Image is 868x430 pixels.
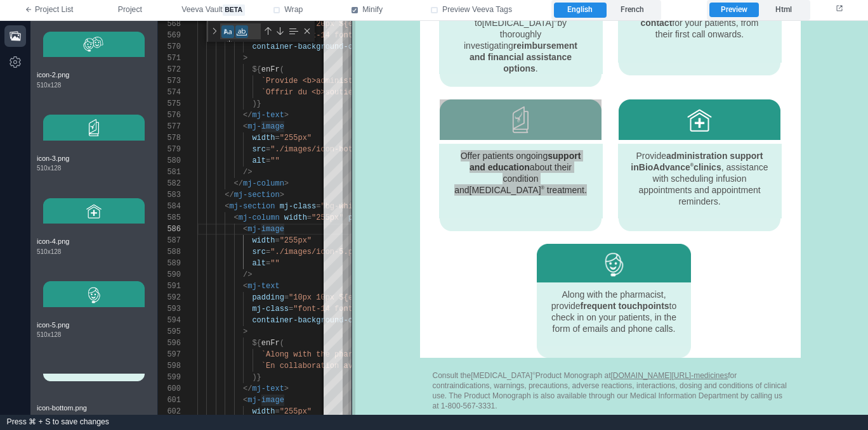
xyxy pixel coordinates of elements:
span: `Offrir du <b>soutien en matière d’administration [261,88,485,97]
label: Html [759,3,808,18]
div: Offer patients ongoing about their condition and treatment. [100,129,238,175]
span: `Provide <b>administration support in BioAdvance® [261,77,485,85]
span: ${ [252,65,261,74]
span: > [284,179,289,188]
span: = [307,213,312,222]
span: Wrap [284,4,303,16]
span: container-background-color [252,316,371,325]
span: > [284,111,289,120]
div: 600 [158,383,181,395]
sup: ® [338,141,341,147]
span: = [266,259,270,268]
div: 592 [158,292,181,303]
span: alt [252,259,266,268]
span: icon-2.png [37,70,151,80]
span: = [275,236,279,245]
span: </ [243,111,252,120]
span: "font-14 font-grey-100" [293,305,398,313]
span: enFr [261,65,280,74]
span: = [266,248,270,256]
div: 573 [158,75,181,87]
span: )} [252,373,261,382]
div: 569 [158,30,181,41]
div: 595 [158,326,181,338]
label: English [554,3,606,18]
span: mj-image [247,225,284,234]
span: container-background-color [252,42,371,51]
span: = [316,202,320,211]
span: < [243,282,247,291]
iframe: preview [352,21,868,415]
span: > [280,191,284,199]
div: 588 [158,246,181,258]
div: 598 [158,360,181,372]
div: 593 [158,303,181,315]
span: width [252,407,275,416]
span: "./images/icon-5.png" [270,248,366,256]
sup: ® [189,164,192,170]
span: = [266,145,270,154]
span: `Along with the pharmacist,<br/> provide <b>freque [261,350,490,359]
div: 601 [158,395,181,406]
span: "10px 10px ${enFr(18,0)}px" [289,293,412,302]
span: > [243,327,247,336]
span: "./images/icon-bottom.png" [270,145,389,154]
span: < [243,122,247,131]
div: 581 [158,167,181,178]
span: icon-bottom.png [37,403,151,414]
span: ( [280,339,284,348]
span: </ [234,179,243,188]
div: Match Case (⌥⌘C) [221,25,234,38]
div: 584 [158,201,181,212]
span: [MEDICAL_DATA] [119,350,183,359]
span: "" [270,259,279,268]
span: src [252,248,266,256]
span: mj-section [234,191,280,199]
sup: ® [180,350,183,355]
div: 602 [158,406,181,417]
span: = [289,305,293,313]
span: Veeva Vault [181,4,244,16]
textarea: Find [221,24,226,39]
div: 578 [158,132,181,144]
span: </ [225,191,233,199]
span: < [225,202,229,211]
span: "" [270,156,279,165]
div: Match Whole Word (⌥⌘W) [235,25,248,38]
span: mj-class [280,202,317,211]
span: Preview Veeva Tags [442,4,512,16]
div: 599 [158,372,181,383]
div: 590 [158,269,181,281]
div: 571 [158,53,181,64]
span: mj-text [252,111,284,120]
div: 579 [158,144,181,155]
span: /> [243,270,252,279]
span: mj-text [252,384,284,393]
label: French [607,3,659,18]
div: Previous Match (⇧Enter) [263,26,273,36]
div: 580 [158,155,181,167]
a: [DOMAIN_NAME][URL]‑medicines [258,350,376,359]
div: 574 [158,87,181,98]
div: Provide , assistance with scheduling infusion appointments and appointment reminders. [279,129,417,186]
span: mj-column [243,179,284,188]
div: Close (Escape) [302,26,312,36]
span: width [252,236,275,245]
div: 570 [158,41,181,53]
b: frequent touchpoints [228,280,317,290]
b: reimbursement and financial assistance options [117,20,225,53]
span: )} [252,99,261,108]
div: 583 [158,189,181,201]
span: width [284,213,307,222]
div: 594 [158,315,181,326]
div: 575 [158,98,181,110]
div: 586 [158,224,181,235]
span: = [275,407,279,416]
span: = [275,134,279,142]
span: "255px" [312,213,343,222]
span: mj-column [239,213,280,222]
span: 510 x 128 [37,80,61,90]
div: 587 [158,235,181,246]
span: mj-image [247,122,284,131]
div: 589 [158,258,181,269]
